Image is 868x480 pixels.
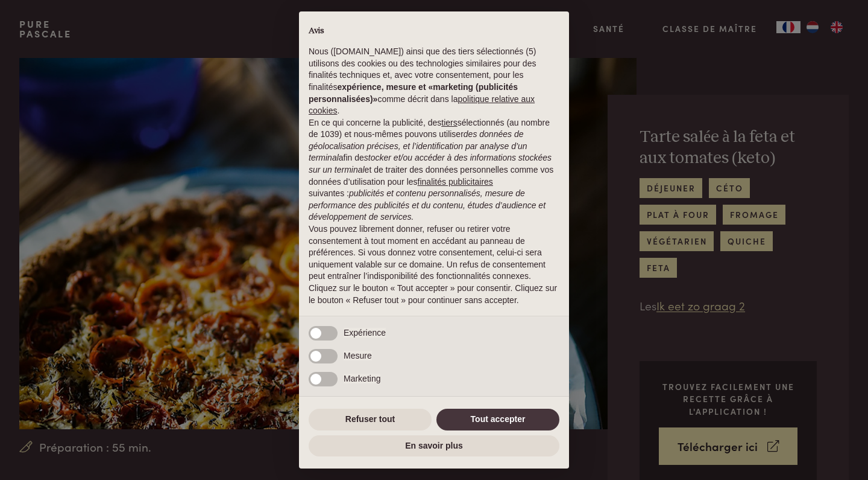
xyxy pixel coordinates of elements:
span: Marketing [344,374,380,383]
em: publicités et contenu personnalisés, mesure de performance des publicités et du contenu, études d... [309,188,546,222]
p: Nous ([DOMAIN_NAME]) ainsi que des tiers sélectionnés (5) utilisons des cookies ou des technologi... [309,46,559,117]
button: Tout accepter [436,409,559,430]
span: Expérience [344,328,386,338]
strong: expérience, mesure et «marketing (publicités personnalisées)» [309,82,518,104]
h2: Avis [309,26,559,37]
button: finalités publicitaires [418,176,493,188]
button: tiers [441,117,457,129]
button: Refuser tout [309,409,432,430]
p: Vous pouvez librement donner, refuser ou retirer votre consentement à tout moment en accédant au ... [309,223,559,283]
p: En ce qui concerne la publicité, des sélectionnés (au nombre de 1039) et nous-mêmes pouvons utili... [309,117,559,223]
button: En savoir plus [309,435,559,457]
span: Mesure [344,351,372,360]
p: Cliquez sur le bouton « Tout accepter » pour consentir. Cliquez sur le bouton « Refuser tout » po... [309,283,559,306]
em: stocker et/ou accéder à des informations stockées sur un terminal [309,153,552,174]
em: des données de géolocalisation précises, et l’identification par analyse d’un terminal [309,129,527,162]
